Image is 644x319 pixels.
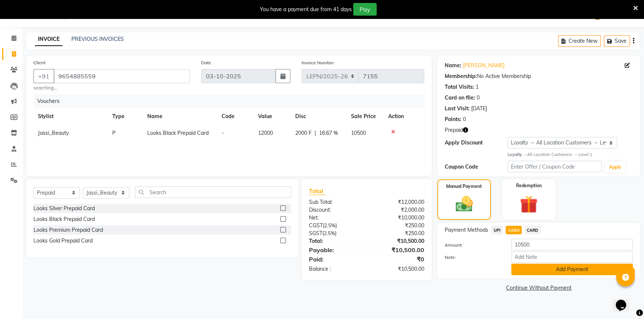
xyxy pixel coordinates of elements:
div: ( ) [303,222,367,230]
a: INVOICE [35,33,62,46]
div: 0 [477,94,480,102]
div: ₹0 [367,255,430,264]
a: PREVIOUS INVOICES [71,36,124,42]
th: Stylist [33,108,108,125]
span: Jassi_Beauty [38,130,69,136]
div: Total: [303,237,367,245]
div: Points: [445,115,461,123]
button: Save [604,35,630,47]
div: Looks Premium Prepaid Card [33,226,103,234]
div: Last Visit: [445,105,470,113]
div: Vouchers [34,94,430,108]
div: Net: [303,214,367,222]
div: No Active Membership [445,72,633,80]
input: Search by Name/Mobile/Email/Code [54,69,190,83]
div: ₹2,000.00 [367,206,430,214]
span: 2000 F [295,129,312,137]
div: Card on file: [445,94,475,102]
div: 0 [463,115,466,123]
img: _gift.svg [514,193,543,216]
button: Pay [353,3,377,16]
span: Looks Black Prepaid Card [147,130,209,136]
div: ( ) [303,230,367,237]
span: SGST [309,230,322,237]
th: Type [108,108,143,125]
span: CARD [525,226,541,234]
input: Enter Offer / Coupon Code [508,161,602,172]
div: All Location Customers → Level 1 [508,152,633,158]
span: CASH [506,226,522,234]
label: Amount: [439,242,506,248]
div: Sub Total: [303,198,367,206]
td: P [108,125,143,141]
span: | [315,129,316,137]
input: Search [135,186,291,198]
div: ₹10,500.00 [367,245,430,254]
button: Create New [558,35,601,47]
iframe: chat widget [613,289,637,312]
span: - [222,130,224,136]
label: Manual Payment [446,183,482,190]
div: ₹250.00 [367,222,430,230]
label: Client [33,59,45,66]
div: Paid: [303,255,367,264]
span: CGST [309,222,323,229]
div: Looks Gold Prepaid Card [33,237,93,245]
button: +91 [33,69,54,83]
span: 2.5% [324,222,335,228]
span: Total [309,187,326,195]
th: Name [143,108,217,125]
span: 12000 [258,130,273,136]
div: Apply Discount [445,139,508,147]
input: Amount [511,239,633,250]
div: 1 [476,83,479,91]
th: Code [217,108,254,125]
label: Invoice Number [302,59,334,66]
div: Membership: [445,72,477,80]
span: Payment Methods [445,226,488,234]
span: UPI [491,226,503,234]
th: Sale Price [347,108,384,125]
div: Name: [445,62,461,69]
th: Disc [291,108,347,125]
div: ₹250.00 [367,230,430,237]
a: Continue Without Payment [439,284,639,292]
label: Note: [439,254,506,261]
div: Total Visits: [445,83,474,91]
button: Apply [605,162,626,173]
strong: Loyalty → [508,152,527,157]
span: Prepaid [445,126,463,134]
button: Add Payment [511,264,633,275]
th: Action [384,108,424,125]
span: 10500 [351,130,366,136]
div: You have a payment due from 41 days [260,6,352,13]
div: [DATE] [471,105,487,113]
div: ₹10,500.00 [367,265,430,273]
label: Redemption [516,182,542,189]
img: _cash.svg [450,194,478,214]
input: Add Note [511,251,633,263]
small: searching... [33,85,190,91]
a: [PERSON_NAME] [463,62,505,69]
div: ₹10,500.00 [367,237,430,245]
label: Date [201,59,211,66]
div: ₹12,000.00 [367,198,430,206]
div: Looks Silver Prepaid Card [33,205,95,212]
div: Payable: [303,245,367,254]
span: 2.5% [324,230,335,236]
div: Coupon Code [445,163,508,171]
th: Value [254,108,291,125]
span: 16.67 % [319,129,338,137]
div: ₹10,000.00 [367,214,430,222]
div: Discount: [303,206,367,214]
div: Balance : [303,265,367,273]
div: Looks Black Prepaid Card [33,215,95,223]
